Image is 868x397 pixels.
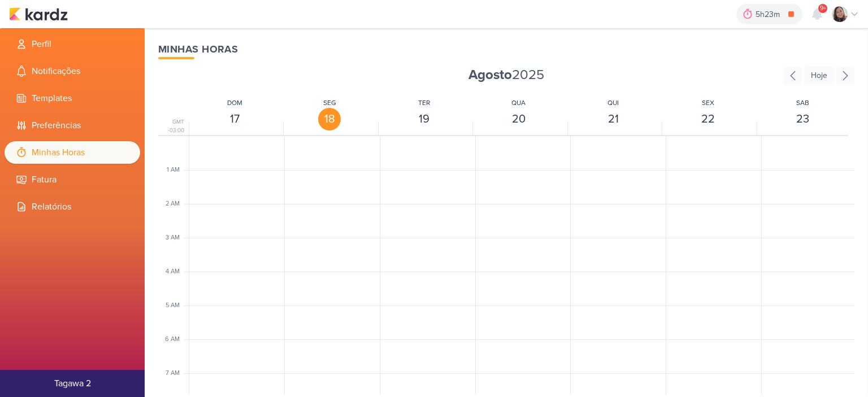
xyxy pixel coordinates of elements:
[165,335,186,344] div: 6 AM
[224,108,246,130] div: 17
[227,98,242,108] div: DOM
[607,98,619,108] div: QUI
[5,114,140,137] li: Preferências
[5,195,140,218] li: Relatórios
[602,108,624,130] div: 21
[323,98,336,108] div: SEG
[418,98,430,108] div: TER
[791,108,814,130] div: 23
[820,4,826,13] span: 9+
[158,42,854,57] div: Minhas Horas
[832,6,848,22] img: Sharlene Khoury
[697,108,719,130] div: 22
[5,141,140,164] li: Minhas Horas
[5,87,140,110] li: Templates
[5,168,140,191] li: Fatura
[158,118,186,135] div: GMT -03:00
[511,98,526,108] div: QUA
[468,66,544,84] span: 2025
[796,98,809,108] div: SAB
[413,108,436,130] div: 19
[166,233,186,243] div: 3 AM
[167,165,186,175] div: 1 AM
[507,108,530,130] div: 20
[166,267,186,277] div: 4 AM
[5,60,140,82] li: Notificações
[756,8,783,20] div: 5h23m
[5,33,140,55] li: Perfil
[166,199,186,209] div: 2 AM
[318,108,341,130] div: 18
[166,369,186,378] div: 7 AM
[468,67,512,83] strong: Agosto
[9,7,68,21] img: kardz.app
[804,66,834,85] div: Hoje
[166,301,186,311] div: 5 AM
[702,98,714,108] div: SEX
